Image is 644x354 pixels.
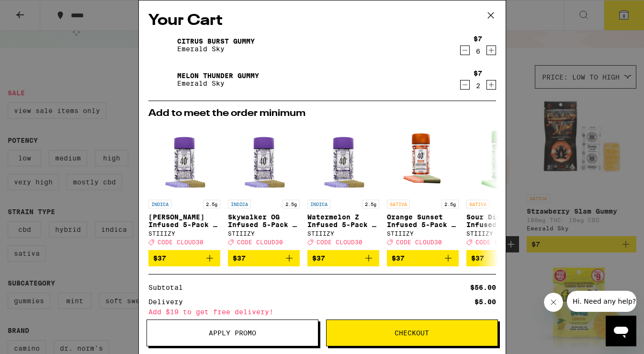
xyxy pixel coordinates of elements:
[606,316,636,346] iframe: Button to launch messaging window
[148,298,190,305] div: Delivery
[307,250,379,266] button: Add to bag
[466,213,538,228] p: Sour Diesel Infused 5-Pack - 2.5g
[396,239,442,245] span: CODE CLOUD30
[387,230,459,237] div: STIIIZY
[392,254,405,262] span: $37
[316,239,362,245] span: CODE CLOUD30
[177,80,259,87] p: Emerald Sky
[486,46,496,55] button: Increment
[228,123,300,195] img: STIIIZY - Skywalker OG Infused 5-Pack - 2.5g
[228,200,251,208] p: INDICA
[307,230,379,237] div: STIIIZY
[148,308,496,315] div: Add $19 to get free delivery!
[474,35,482,43] div: $7
[466,123,538,250] a: Open page for Sour Diesel Infused 5-Pack - 2.5g from STIIIZY
[387,213,459,228] p: Orange Sunset Infused 5-Pack - 2.5g
[148,109,496,118] h2: Add to meet the order minimum
[228,123,300,250] a: Open page for Skywalker OG Infused 5-Pack - 2.5g from STIIIZY
[387,200,410,208] p: SATIVA
[474,69,482,77] div: $7
[148,123,220,250] a: Open page for King Louis XIII Infused 5-Pack - 2.5g from STIIIZY
[441,200,459,208] p: 2.5g
[148,123,220,195] img: STIIIZY - King Louis XIII Infused 5-Pack - 2.5g
[228,250,300,266] button: Add to bag
[470,284,496,291] div: $56.00
[460,80,470,90] button: Decrement
[312,254,325,262] span: $37
[282,200,300,208] p: 2.5g
[474,82,482,90] div: 2
[148,250,220,266] button: Add to bag
[228,213,300,228] p: Skywalker OG Infused 5-Pack - 2.5g
[148,10,496,32] h2: Your Cart
[466,123,538,195] img: STIIIZY - Sour Diesel Infused 5-Pack - 2.5g
[209,330,256,336] span: Apply Promo
[148,230,220,237] div: STIIIZY
[486,80,496,90] button: Increment
[466,230,538,237] div: STIIIZY
[460,46,470,55] button: Decrement
[158,239,203,245] span: CODE CLOUD30
[475,239,521,245] span: CODE CLOUD30
[466,200,489,208] p: SATIVA
[148,32,175,58] img: Citrus Burst Gummy
[237,239,283,245] span: CODE CLOUD30
[148,284,190,291] div: Subtotal
[471,254,484,262] span: $37
[307,200,330,208] p: INDICA
[567,291,636,312] iframe: Message from company
[307,213,379,228] p: Watermelon Z Infused 5-Pack - 2.5g
[147,320,318,346] button: Apply Promo
[233,254,246,262] span: $37
[326,320,498,346] button: Checkout
[466,250,538,266] button: Add to bag
[177,72,259,80] a: Melon Thunder Gummy
[307,123,379,195] img: STIIIZY - Watermelon Z Infused 5-Pack - 2.5g
[148,66,175,93] img: Melon Thunder Gummy
[177,37,255,45] a: Citrus Burst Gummy
[387,123,459,195] img: STIIIZY - Orange Sunset Infused 5-Pack - 2.5g
[475,298,496,305] div: $5.00
[203,200,220,208] p: 2.5g
[177,45,255,53] p: Emerald Sky
[148,213,220,228] p: [PERSON_NAME] Infused 5-Pack - 2.5g
[544,293,563,312] iframe: Close message
[228,230,300,237] div: STIIIZY
[362,200,379,208] p: 2.5g
[153,254,166,262] span: $37
[307,123,379,250] a: Open page for Watermelon Z Infused 5-Pack - 2.5g from STIIIZY
[474,47,482,55] div: 6
[395,330,429,336] span: Checkout
[387,250,459,266] button: Add to bag
[387,123,459,250] a: Open page for Orange Sunset Infused 5-Pack - 2.5g from STIIIZY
